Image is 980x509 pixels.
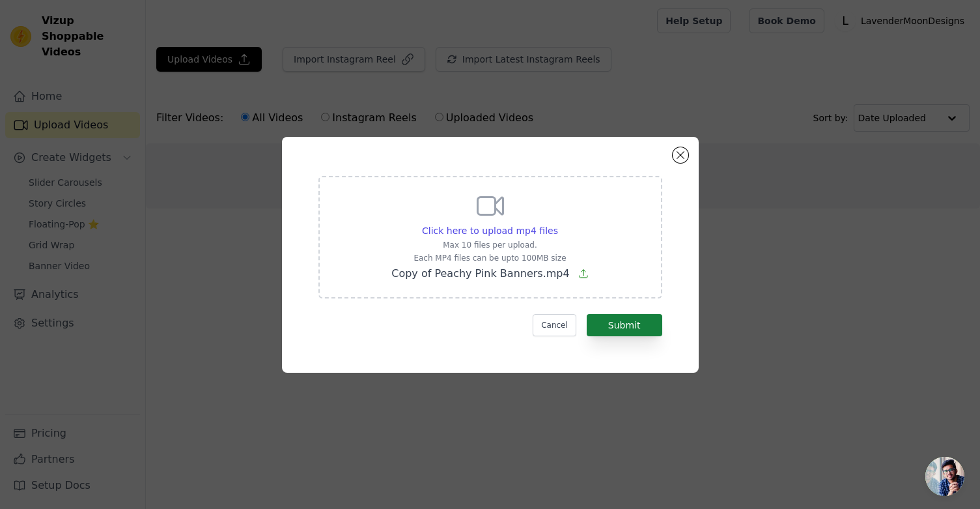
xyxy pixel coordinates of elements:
span: Click here to upload mp4 files [422,225,558,236]
button: Close modal [673,147,688,163]
button: Cancel [533,314,576,336]
p: Max 10 files per upload. [391,240,589,250]
button: Submit [587,314,662,336]
p: Each MP4 files can be upto 100MB size [391,253,589,263]
a: Open chat [925,457,964,496]
span: Copy of Peachy Pink Banners.mp4 [391,267,569,280]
